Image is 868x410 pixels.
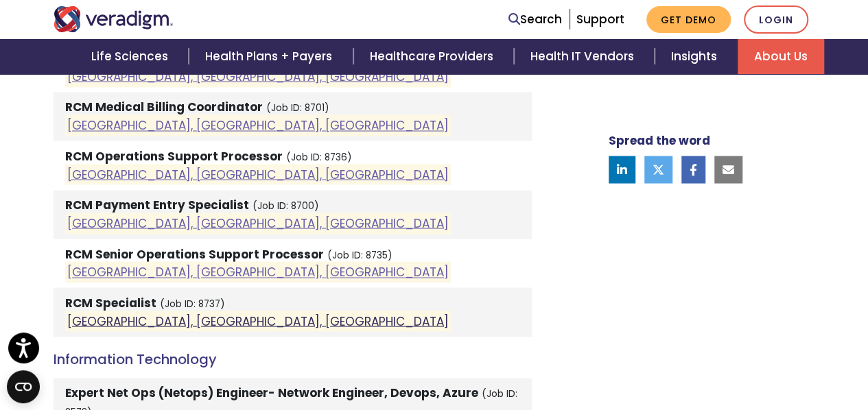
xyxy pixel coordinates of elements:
strong: RCM Specialist [65,294,156,311]
a: Get Demo [646,6,731,33]
a: Healthcare Providers [353,39,514,74]
strong: RCM Senior Operations Support Processor [65,245,324,262]
a: [GEOGRAPHIC_DATA], [GEOGRAPHIC_DATA], [GEOGRAPHIC_DATA] [67,166,449,182]
strong: RCM Payment Entry Specialist [65,196,249,213]
img: Veradigm logo [54,6,174,32]
strong: Spread the word [609,132,710,148]
small: (Job ID: 8737) [160,297,225,310]
small: (Job ID: 8701) [266,101,329,114]
button: Open CMP widget [7,370,40,403]
a: Support [576,11,624,27]
a: Search [508,10,562,29]
a: About Us [738,39,824,74]
a: [GEOGRAPHIC_DATA], [GEOGRAPHIC_DATA], [GEOGRAPHIC_DATA] [67,117,449,134]
a: [GEOGRAPHIC_DATA], [GEOGRAPHIC_DATA], [GEOGRAPHIC_DATA] [67,68,449,84]
a: Insights [655,39,738,74]
strong: Expert Net Ops (Netops) Engineer- Network Engineer, Devops, Azure [65,384,478,400]
a: Life Sciences [75,39,189,74]
strong: RCM Operations Support Processor [65,147,283,164]
small: (Job ID: 8700) [253,199,319,212]
h4: Information Technology [54,350,532,367]
a: Login [744,5,808,34]
strong: RCM Medical Billing Coordinator [65,98,263,114]
small: (Job ID: 8735) [327,248,392,261]
a: [GEOGRAPHIC_DATA], [GEOGRAPHIC_DATA], [GEOGRAPHIC_DATA] [67,313,449,329]
a: [GEOGRAPHIC_DATA], [GEOGRAPHIC_DATA], [GEOGRAPHIC_DATA] [67,264,449,280]
a: Health Plans + Payers [189,39,353,74]
a: [GEOGRAPHIC_DATA], [GEOGRAPHIC_DATA], [GEOGRAPHIC_DATA] [67,215,449,231]
small: (Job ID: 8736) [286,150,352,163]
a: Health IT Vendors [514,39,655,74]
